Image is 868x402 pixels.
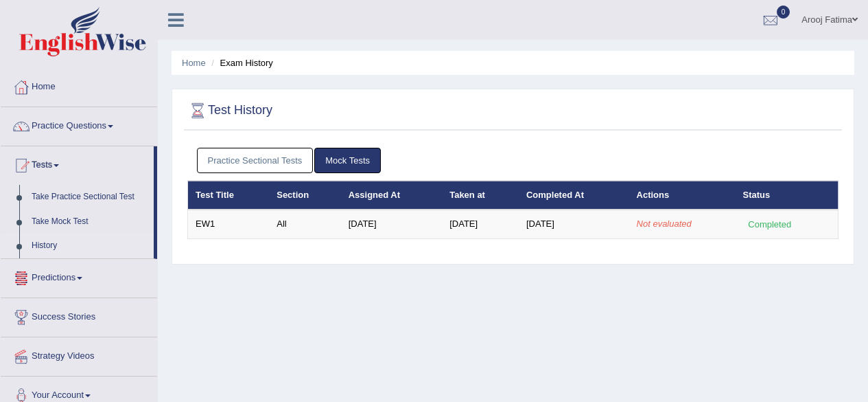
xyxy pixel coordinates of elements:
[188,181,270,210] th: Test Title
[629,181,736,210] th: Actions
[341,210,442,238] td: [DATE]
[736,181,838,210] th: Status
[188,210,270,238] td: EW1
[519,210,629,238] td: [DATE]
[314,148,381,173] a: Mock Tests
[197,148,314,173] a: Practice Sectional Tests
[519,181,629,210] th: Completed At
[743,217,797,232] div: Completed
[1,259,157,293] a: Predictions
[25,185,154,210] a: Take Practice Sectional Test
[187,100,272,121] h2: Test History
[25,234,154,258] a: History
[1,146,154,181] a: Tests
[269,181,340,210] th: Section
[777,5,790,19] span: 0
[182,58,206,68] a: Home
[637,219,692,229] em: Not evaluated
[1,298,157,333] a: Success Stories
[208,56,273,69] li: Exam History
[442,210,519,238] td: [DATE]
[442,181,519,210] th: Taken at
[25,210,154,234] a: Take Mock Test
[269,210,340,238] td: All
[1,107,157,142] a: Practice Questions
[1,337,157,372] a: Strategy Videos
[341,181,442,210] th: Assigned At
[1,68,157,102] a: Home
